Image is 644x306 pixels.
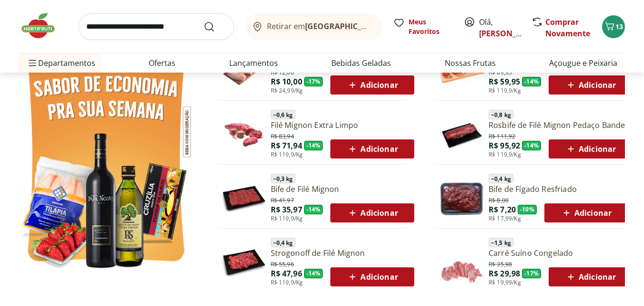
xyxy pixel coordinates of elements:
[221,239,267,285] img: Principal
[489,215,521,222] span: R$ 17,99/Kg
[489,120,632,130] a: Rosbife de Filé Mignon Pedaço Bandeja
[489,140,520,151] span: R$ 95,92
[549,75,632,95] button: Adicionar
[271,76,302,87] span: R$ 10,00
[78,13,234,40] input: search
[489,151,521,158] span: R$ 119,9/Kg
[19,42,193,274] img: Ver todos
[439,239,485,285] img: Principal
[330,75,414,95] button: Adicionar
[271,279,303,286] span: R$ 119,9/Kg
[271,195,294,204] span: R$ 41,97
[545,17,590,39] a: Comprar Novamente
[305,21,466,32] b: [GEOGRAPHIC_DATA]/[GEOGRAPHIC_DATA]
[479,16,521,39] span: Olá,
[271,87,303,95] span: R$ 24,99/Kg
[221,111,267,157] img: Filé Mignon Extra Limpo
[271,268,302,279] span: R$ 47,96
[330,139,414,158] button: Adicionar
[489,279,521,286] span: R$ 19,99/Kg
[271,259,294,268] span: R$ 55,96
[522,269,541,278] span: - 17 %
[245,13,382,40] button: Retirar em[GEOGRAPHIC_DATA]/[GEOGRAPHIC_DATA]
[330,267,414,286] button: Adicionar
[565,143,616,155] span: Adicionar
[489,131,515,140] span: R$ 111,92
[347,207,398,219] span: Adicionar
[271,248,414,258] a: Strogonoff de Filé Mignon
[522,141,541,150] span: - 14 %
[489,259,512,268] span: R$ 35,98
[271,110,296,119] span: ~ 0,6 kg
[304,141,323,150] span: - 14 %
[304,205,323,214] span: - 14 %
[393,17,452,36] a: Meus Favoritos
[489,174,513,183] span: ~ 0,4 kg
[544,203,628,222] button: Adicionar
[602,15,625,38] button: Carrinho
[489,268,520,279] span: R$ 29,98
[149,57,175,69] a: Ofertas
[489,87,521,95] span: R$ 119,9/Kg
[549,267,632,286] button: Adicionar
[565,271,616,283] span: Adicionar
[271,140,302,151] span: R$ 71,94
[221,175,267,221] img: Principal
[489,184,628,194] a: Bife de Fígado Resfriado
[330,203,414,222] button: Adicionar
[445,57,496,69] a: Nossas Frutas
[479,28,541,39] a: [PERSON_NAME]
[19,11,67,40] img: Hortifruti
[271,184,414,194] a: Bife de Filé Mignon
[489,76,520,87] span: R$ 59,95
[489,195,509,204] span: R$ 8,00
[489,110,513,119] span: ~ 0,8 kg
[229,57,278,69] a: Lançamentos
[271,204,302,215] span: R$ 35,97
[522,77,541,86] span: - 14 %
[271,151,303,158] span: R$ 119,9/Kg
[489,204,516,215] span: R$ 7,20
[271,174,296,183] span: ~ 0,3 kg
[347,79,398,91] span: Adicionar
[27,52,95,74] span: Departamentos
[549,57,617,69] a: Açougue e Peixaria
[489,248,632,258] a: Carré Suíno Congelado
[549,139,632,158] button: Adicionar
[304,77,323,86] span: - 17 %
[409,17,452,36] span: Meus Favoritos
[439,175,485,221] img: Bife de Fígado Resfriado
[271,120,414,130] a: Filé Mignon Extra Limpo
[565,79,616,91] span: Adicionar
[27,52,38,74] button: Menu
[518,205,537,214] span: - 10 %
[439,111,485,157] img: Principal
[271,215,303,222] span: R$ 119,9/Kg
[331,57,391,69] a: Bebidas Geladas
[489,238,513,247] span: ~ 1,5 kg
[204,21,226,32] button: Submit Search
[271,238,296,247] span: ~ 0,4 kg
[267,22,372,31] span: Retirar em
[347,271,398,283] span: Adicionar
[271,131,294,140] span: R$ 83,94
[304,269,323,278] span: - 14 %
[615,22,623,31] span: 13
[347,143,398,155] span: Adicionar
[561,207,612,219] span: Adicionar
